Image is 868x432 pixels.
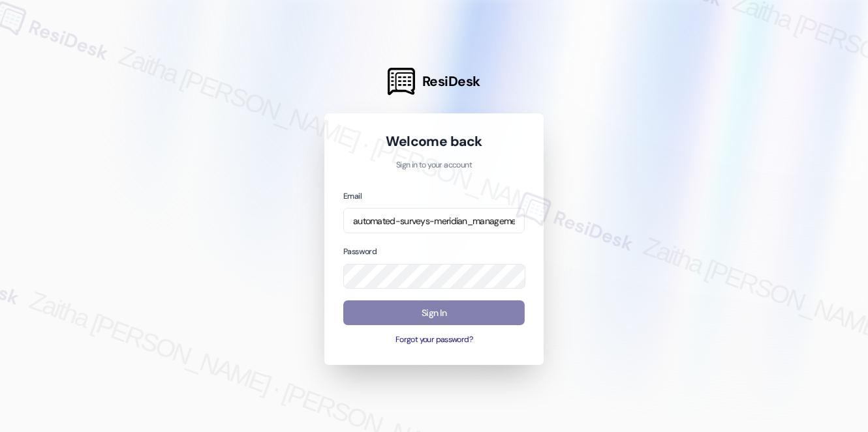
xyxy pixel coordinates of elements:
button: Forgot your password? [343,334,525,346]
label: Password [343,246,377,257]
label: Email [343,191,362,201]
input: name@example.com [343,208,525,233]
p: Sign in to your account [343,160,525,171]
button: Sign In [343,300,525,326]
img: ResiDesk Logo [388,68,415,95]
h1: Welcome back [343,132,525,151]
span: ResiDesk [422,72,480,91]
